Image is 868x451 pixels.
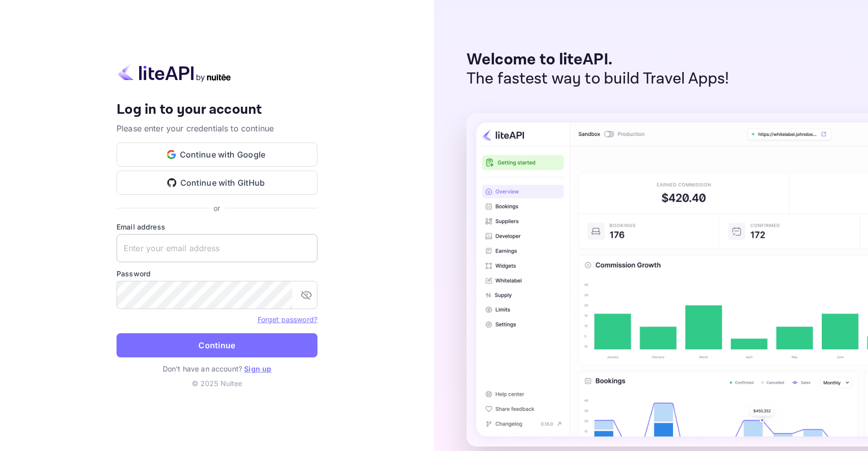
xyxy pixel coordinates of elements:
[467,69,729,89] p: The fastest way to build Travel Apps!
[117,221,317,232] label: Email address
[117,122,317,134] p: Please enter your credentials to continue
[117,234,317,262] input: Enter your email address
[244,364,271,373] a: Sign up
[213,203,220,213] p: or
[117,268,317,279] label: Password
[467,50,729,69] p: Welcome to liteAPI.
[117,62,232,82] img: liteapi
[117,333,317,357] button: Continue
[258,314,317,324] a: Forget password?
[296,285,316,305] button: toggle password visibility
[117,171,317,195] button: Continue with GitHub
[117,378,317,389] p: © 2025 Nuitee
[258,315,317,324] a: Forget password?
[117,142,317,167] button: Continue with Google
[117,363,317,374] p: Don't have an account?
[117,101,317,119] h4: Log in to your account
